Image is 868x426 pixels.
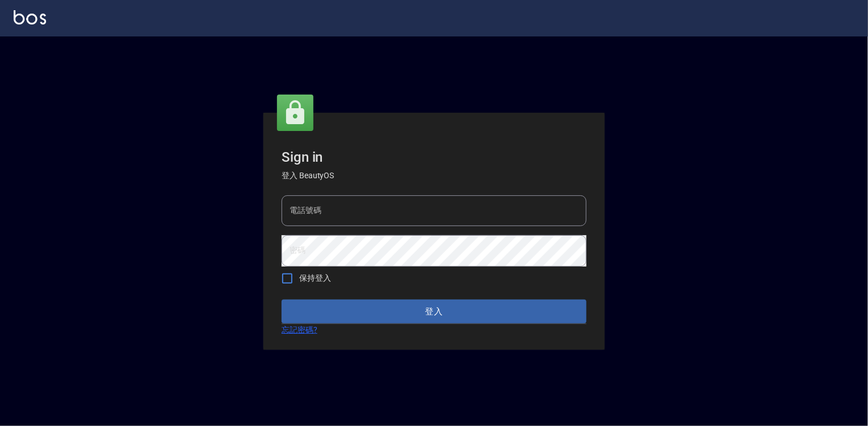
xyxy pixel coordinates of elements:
[299,272,331,284] span: 保持登入
[282,170,586,182] h6: 登入 BeautyOS
[282,324,317,336] a: 忘記密碼?
[282,149,586,165] h3: Sign in
[14,10,46,24] img: Logo
[282,300,586,323] button: 登入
